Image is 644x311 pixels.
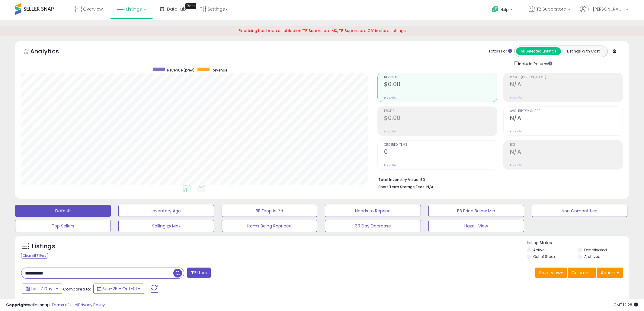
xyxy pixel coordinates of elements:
[126,6,142,12] span: Listings
[384,109,497,113] span: Profit
[384,148,497,157] h2: 0
[510,96,522,100] small: Prev: N/A
[83,6,103,12] span: Overview
[222,205,317,217] button: BB Drop in 7d
[167,6,186,12] span: DataHub
[561,47,606,55] button: Listings With Cost
[384,96,396,100] small: Prev: N/A
[501,7,509,12] span: Help
[584,254,601,259] label: Archived
[167,68,194,73] span: Revenue (prev)
[31,286,55,292] span: Last 7 Days
[93,284,144,294] button: Sep-25 - Oct-01
[533,247,544,252] label: Active
[510,163,522,167] small: Prev: N/A
[185,3,196,9] div: Tooltip anchor
[428,220,524,232] button: Hazel_View
[527,240,629,246] p: Listing States:
[384,76,497,79] span: Revenue
[568,268,596,278] button: Columns
[532,205,627,217] button: Non Competitive
[516,47,561,55] button: All Selected Listings
[378,177,419,182] b: Total Inventory Value:
[15,205,111,217] button: Default
[510,148,623,157] h2: N/A
[239,28,406,33] span: Repricing has been disabled on 'TB Superstore MX, TB Superstore CA' in store settings
[487,1,519,20] a: Help
[384,115,497,123] h2: $0.00
[63,286,91,292] span: Compared to:
[78,302,105,308] a: Privacy Policy
[15,220,111,232] button: Top Sellers
[510,115,623,123] h2: N/A
[510,60,559,67] div: Include Returns
[533,254,555,259] label: Out of Stock
[614,302,638,308] span: 2025-10-9 12:28 GMT
[510,130,522,133] small: Prev: N/A
[6,302,28,308] strong: Copyright
[572,270,591,276] span: Columns
[118,220,214,232] button: Selling @ Max
[384,143,497,147] span: Ordered Items
[102,286,137,292] span: Sep-25 - Oct-01
[510,143,623,147] span: ROI
[384,81,497,89] h2: $0.00
[118,205,214,217] button: Inventory Age
[489,49,512,54] div: Totals For
[187,268,211,278] button: Filters
[384,163,396,167] small: Prev: N/A
[597,268,623,278] button: Actions
[32,242,55,251] h5: Listings
[325,220,421,232] button: 30 Day Decrease
[584,247,607,252] label: Deactivated
[537,6,566,12] span: TB Superstore
[492,5,499,13] i: Get Help
[384,130,396,133] small: Prev: N/A
[222,220,317,232] button: Items Being Repriced
[580,6,628,20] a: Hi [PERSON_NAME]
[378,184,425,189] b: Short Term Storage Fees:
[30,47,71,57] h5: Analytics
[378,176,618,183] li: $0
[52,302,77,308] a: Terms of Use
[21,253,48,259] div: Clear All Filters
[325,205,421,217] button: Needs to Reprice
[426,184,434,190] span: N/A
[535,268,567,278] button: Save View
[22,284,62,294] button: Last 7 Days
[588,6,624,12] span: Hi [PERSON_NAME]
[510,81,623,89] h2: N/A
[428,205,524,217] button: BB Price Below Min
[510,76,623,79] span: Profit [PERSON_NAME]
[212,68,227,73] span: Revenue
[6,302,105,308] div: seller snap | |
[510,109,623,113] span: Avg. Buybox Share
